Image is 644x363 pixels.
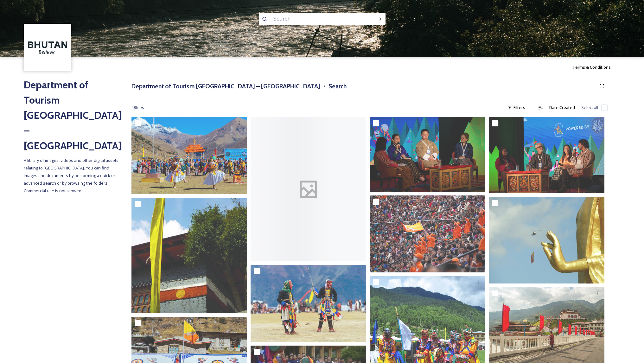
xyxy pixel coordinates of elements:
[131,82,320,91] h3: Department of Tourism [GEOGRAPHIC_DATA] – [GEOGRAPHIC_DATA]
[328,82,347,91] h3: Search
[24,77,119,153] h2: Department of Tourism [GEOGRAPHIC_DATA] – [GEOGRAPHIC_DATA]
[489,117,604,193] img: Film Session.png
[581,105,598,111] span: Select all
[131,117,247,194] img: LLL02796.jpg
[370,195,485,273] img: Bhutan National Day2.jpg
[25,25,71,71] img: BT_Logo_BB_Lockup_CMYK_High%2520Res.jpg
[370,117,485,192] img: DoT 5.png
[24,157,119,194] span: A library of images, videos and other digital assets relating to [GEOGRAPHIC_DATA]. You can find ...
[572,64,611,70] span: Terms & Conditions
[505,101,528,114] div: Filters
[251,265,366,342] img: Royal Highland Festival-9.jpg
[270,12,357,26] input: Search
[546,101,578,114] div: Date Created
[131,105,144,111] span: 48 file s
[131,198,247,313] img: lhakhang nagpo.jpg
[489,197,604,283] img: Helicopter in Bhutan.jpg
[572,63,620,71] a: Terms & Conditions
